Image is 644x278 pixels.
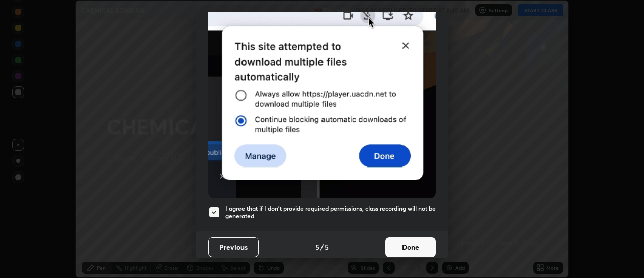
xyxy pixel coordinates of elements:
button: Previous [208,237,259,257]
button: Done [385,237,436,257]
h4: 5 [315,242,319,252]
h4: 5 [325,242,329,252]
h4: / [320,242,324,252]
h5: I agree that if I don't provide required permissions, class recording will not be generated [225,205,436,220]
